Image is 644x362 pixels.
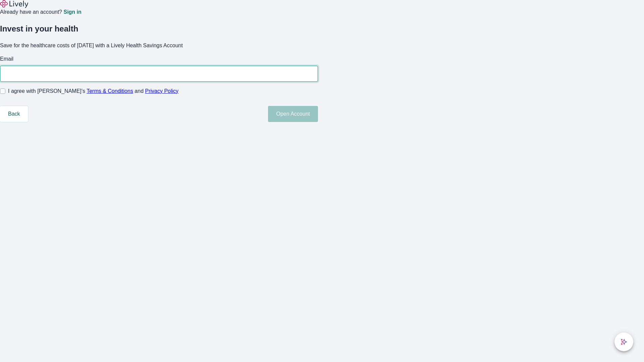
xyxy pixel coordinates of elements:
span: I agree with [PERSON_NAME]’s and [8,87,178,95]
button: chat [614,333,633,351]
a: Terms & Conditions [87,88,133,94]
a: Privacy Policy [145,88,179,94]
svg: Lively AI Assistant [621,339,627,345]
a: Sign in [63,9,81,15]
